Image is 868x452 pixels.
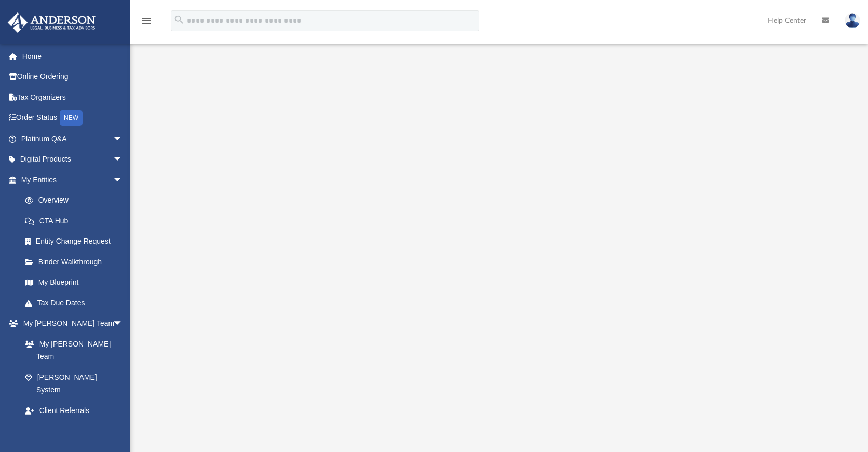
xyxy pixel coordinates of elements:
[7,169,139,190] a: My Entitiesarrow_drop_down
[15,293,139,313] a: Tax Due Dates
[7,87,139,108] a: Tax Organizers
[7,67,139,87] a: Online Ordering
[7,128,139,149] a: Platinum Q&Aarrow_drop_down
[140,15,153,27] i: menu
[113,149,133,170] span: arrow_drop_down
[15,210,139,231] a: CTA Hub
[845,13,860,28] img: User Pic
[7,149,139,170] a: Digital Productsarrow_drop_down
[15,400,133,421] a: Client Referrals
[173,14,185,25] i: search
[15,251,139,272] a: Binder Walkthrough
[15,272,133,293] a: My Blueprint
[113,313,133,335] span: arrow_drop_down
[7,313,133,334] a: My [PERSON_NAME] Teamarrow_drop_down
[15,231,139,252] a: Entity Change Request
[7,108,139,129] a: Order StatusNEW
[113,169,133,191] span: arrow_drop_down
[113,128,133,150] span: arrow_drop_down
[15,367,133,400] a: [PERSON_NAME] System
[15,334,128,367] a: My [PERSON_NAME] Team
[15,190,139,211] a: Overview
[60,110,83,126] div: NEW
[140,20,153,27] a: menu
[5,12,99,33] img: Anderson Advisors Platinum Portal
[7,46,139,67] a: Home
